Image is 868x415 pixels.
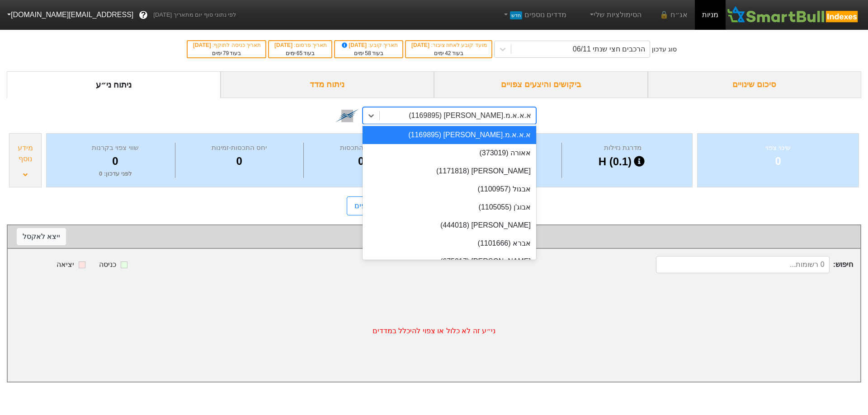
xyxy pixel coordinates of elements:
[498,6,570,24] a: מדדים נוספיםחדש
[12,143,39,164] div: מידע נוסף
[221,71,434,98] div: ניתוח מדד
[564,153,681,170] div: H (0.1)
[58,143,173,153] div: שווי צפוי בקרנות
[193,42,212,48] span: [DATE]
[363,144,536,162] div: אאורה (373019)
[8,280,860,382] div: ני״ע זה לא כלול או צפוי להיכלל במדדים
[192,49,261,57] div: בעוד ימים
[335,104,359,127] img: tase link
[99,259,116,270] div: כניסה
[365,50,371,56] span: 58
[726,6,861,24] img: SmartBull
[510,11,522,19] span: חדש
[223,50,229,56] span: 79
[363,180,536,198] div: אבגול (1100957)
[411,42,431,48] span: [DATE]
[409,110,531,121] div: א.א.א.מ.[PERSON_NAME] (1169895)
[178,143,301,153] div: יחס התכסות-זמינות
[274,49,327,57] div: בעוד ימים
[340,42,368,48] span: [DATE]
[363,162,536,180] div: [PERSON_NAME] (1171818)
[347,196,444,215] a: תנאי כניסה למדדים נוספים
[57,259,74,270] div: יציאה
[306,153,425,169] div: 0.0
[648,71,862,98] div: סיכום שינויים
[192,41,261,49] div: תאריך כניסה לתוקף :
[363,198,536,216] div: אבוג'ן (1105055)
[363,234,536,252] div: אברא (1101666)
[434,71,648,98] div: ביקושים והיצעים צפויים
[363,126,536,144] div: א.א.א.מ.[PERSON_NAME] (1169895)
[58,153,173,169] div: 0
[153,10,236,19] span: לפי נתוני סוף יום מתאריך [DATE]
[340,49,398,57] div: בעוד ימים
[7,71,221,98] div: ניתוח ני״ע
[445,50,451,56] span: 42
[363,252,536,270] div: [PERSON_NAME] (675017)
[141,9,146,21] span: ?
[709,143,847,153] div: שינוי צפוי
[410,41,486,49] div: מועד קובע לאחוז ציבור :
[297,50,302,56] span: 65
[17,230,851,243] div: שינוי צפוי לפי מדד
[573,44,645,55] div: הרכבים חצי שנתי 06/11
[340,41,398,49] div: תאריך קובע :
[709,153,847,169] div: 0
[17,228,66,245] button: ייצא לאקסל
[274,41,327,49] div: תאריך פרסום :
[564,143,681,153] div: מדרגת נזילות
[306,143,425,153] div: מספר ימי התכסות
[274,42,294,48] span: [DATE]
[652,45,677,54] div: סוג עדכון
[410,49,486,57] div: בעוד ימים
[656,256,853,273] span: חיפוש :
[363,216,536,234] div: [PERSON_NAME] (444018)
[585,6,645,24] a: הסימולציות שלי
[58,169,173,178] div: לפני עדכון : 0
[178,153,301,169] div: 0
[656,256,830,273] input: 0 רשומות...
